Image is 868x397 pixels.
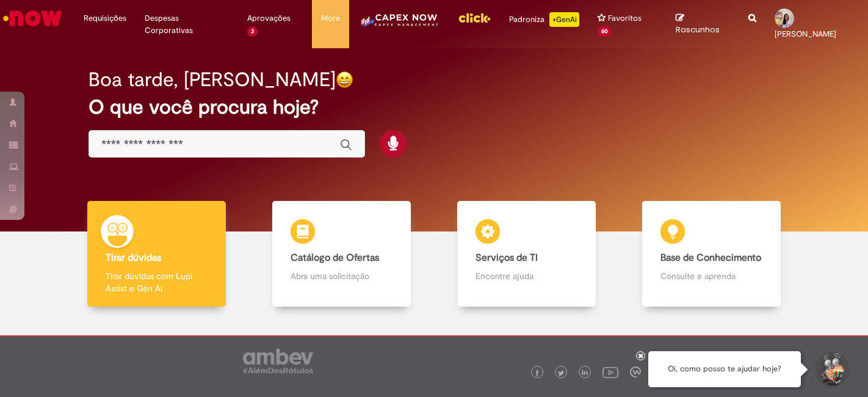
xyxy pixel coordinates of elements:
[509,12,579,27] div: Padroniza
[630,366,641,377] img: logo_footer_workplace.png
[321,12,340,24] span: More
[676,24,720,35] span: Rascunhos
[676,13,730,35] a: Rascunhos
[558,370,564,376] img: logo_footer_twitter.png
[89,69,336,90] h2: Boa tarde, [PERSON_NAME]
[106,252,161,264] b: Tirar dúvidas
[145,12,229,37] span: Despesas Corporativas
[775,29,836,39] span: [PERSON_NAME]
[106,270,208,294] p: Tirar dúvidas com Lupi Assist e Gen Ai
[602,364,618,380] img: logo_footer_youtube.png
[243,349,313,373] img: logo_footer_ambev_rotulo_gray.png
[1,6,64,31] img: ServiceNow
[247,12,291,24] span: Aprovações
[476,270,578,282] p: Encontre ajuda
[291,270,393,282] p: Abra uma solicitação
[813,351,850,388] button: Iniciar Conversa de Suporte
[358,12,439,37] img: CapexLogo5.png
[476,252,538,264] b: Serviços de TI
[434,201,619,307] a: Serviços de TI Encontre ajuda
[598,26,612,37] span: 60
[660,252,761,264] b: Base de Conhecimento
[247,26,258,37] span: 3
[64,201,249,307] a: Tirar dúvidas Tirar dúvidas com Lupi Assist e Gen Ai
[619,201,804,307] a: Base de Conhecimento Consulte e aprenda
[648,351,801,387] div: Oi, como posso te ajudar hoje?
[84,12,126,24] span: Requisições
[582,370,588,377] img: logo_footer_linkedin.png
[249,201,434,307] a: Catálogo de Ofertas Abra uma solicitação
[291,252,379,264] b: Catálogo de Ofertas
[89,97,779,118] h2: O que você procura hoje?
[336,71,353,89] img: happy-face.png
[660,270,763,282] p: Consulte e aprenda
[549,12,579,27] p: +GenAi
[458,9,491,27] img: click_logo_yellow_360x200.png
[534,370,540,376] img: logo_footer_facebook.png
[608,12,642,24] span: Favoritos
